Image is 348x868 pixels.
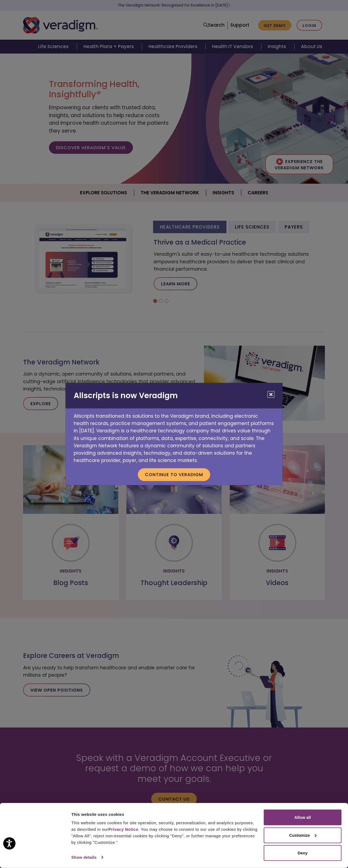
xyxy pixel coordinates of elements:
a: Show details [71,853,103,861]
h2: Allscripts is now Veradigm [66,383,282,408]
button: Continue to Veradigm [138,468,210,481]
button: Allow all [264,810,341,825]
button: Deny [264,845,341,861]
button: Customize [264,827,341,843]
div: This website uses cookies for site operation, security, personalization, and analytics purposes, ... [71,820,257,846]
div: This website uses cookies [71,811,257,817]
a: Privacy Notice [108,827,138,832]
p: Allscripts transitioned its solutions to the Veradigm brand, including electronic health records,... [66,408,282,464]
button: Close [268,391,274,398]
